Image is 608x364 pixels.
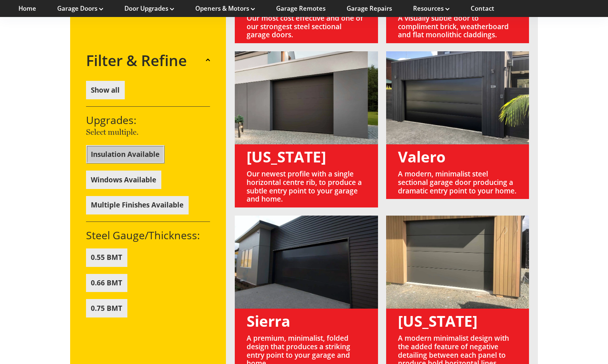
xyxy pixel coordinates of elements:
[413,4,450,13] a: Resources
[86,248,127,267] button: 0.55 BMT
[86,114,210,126] h3: Upgrades:
[276,4,326,13] a: Garage Remotes
[86,126,210,138] p: Select multiple.
[86,145,165,164] button: Insulation Available
[471,4,494,13] a: Contact
[86,171,161,189] button: Windows Available
[347,4,392,13] a: Garage Repairs
[124,4,174,13] a: Door Upgrades
[86,299,127,318] button: 0.75 BMT
[86,229,210,241] h3: Steel Gauge/Thickness:
[86,274,127,292] button: 0.66 BMT
[86,81,125,99] button: Show all
[195,4,255,13] a: Openers & Motors
[18,4,36,13] a: Home
[57,4,103,13] a: Garage Doors
[86,196,189,214] button: Multiple Finishes Available
[86,52,187,69] h2: Filter & Refine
